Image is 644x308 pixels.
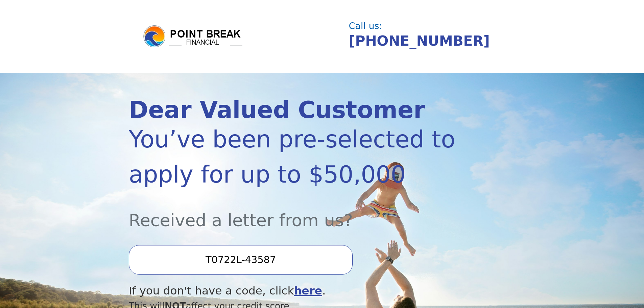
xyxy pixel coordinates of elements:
[349,33,490,49] a: [PHONE_NUMBER]
[349,22,510,30] div: Call us:
[129,98,457,122] div: Dear Valued Customer
[129,192,457,233] div: Received a letter from us?
[129,122,457,192] div: You’ve been pre-selected to apply for up to $50,000
[142,24,244,49] img: logo.png
[129,245,353,274] input: Enter your Offer Code:
[129,283,457,299] div: If you don't have a code, click .
[294,284,322,297] a: here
